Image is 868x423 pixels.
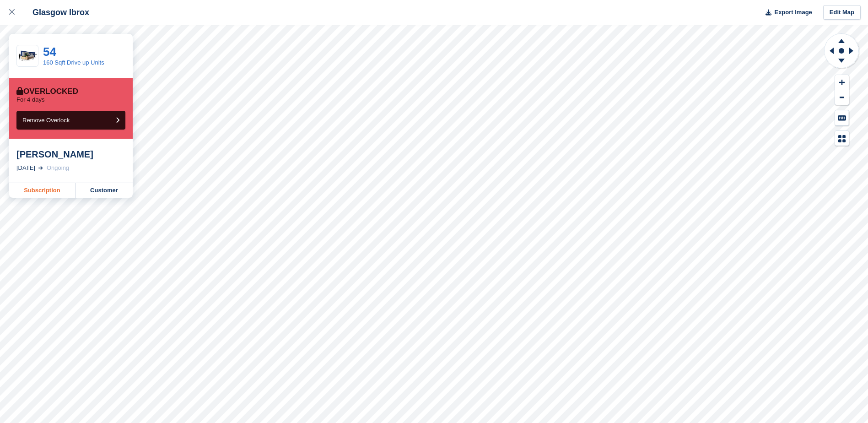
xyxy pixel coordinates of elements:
[16,87,78,96] div: Overlocked
[835,131,849,146] button: Map Legend
[16,111,125,130] button: Remove Overlock
[43,59,104,66] a: 160 Sqft Drive up Units
[760,5,812,20] button: Export Image
[16,149,125,160] div: [PERSON_NAME]
[16,163,35,173] div: [DATE]
[9,183,75,198] a: Subscription
[835,75,849,90] button: Zoom In
[16,96,44,103] p: For 4 days
[38,166,43,170] img: arrow-right-light-icn-cde0832a797a2874e46488d9cf13f60e5c3a73dbe684e267c42b8395dfbc2abf.svg
[47,163,69,173] div: Ongoing
[774,8,812,17] span: Export Image
[22,117,70,124] span: Remove Overlock
[823,5,861,20] a: Edit Map
[24,7,89,18] div: Glasgow Ibrox
[17,48,38,64] img: 20-ft-container%20(2).jpg
[835,110,849,125] button: Keyboard Shortcuts
[75,183,133,198] a: Customer
[43,45,56,59] a: 54
[835,90,849,105] button: Zoom Out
